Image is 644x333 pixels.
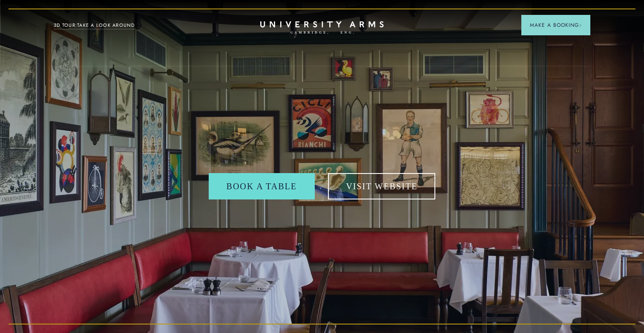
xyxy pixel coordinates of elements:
[328,173,435,199] a: Visit Website
[260,21,384,34] a: Home
[521,15,590,35] button: Make a BookingArrow icon
[579,24,582,27] img: Arrow icon
[54,22,135,29] a: 3D TOUR:TAKE A LOOK AROUND
[530,21,582,29] span: Make a Booking
[209,173,315,199] a: Book a table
